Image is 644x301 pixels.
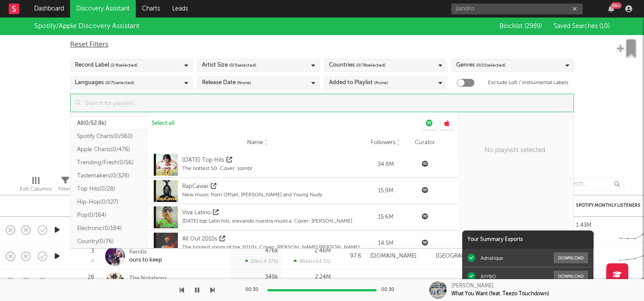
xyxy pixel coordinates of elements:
div: Position [70,203,91,208]
div: Adriatique [481,255,503,261]
div: Countries [329,60,386,71]
div: The hottest 50. Cover: sombr [182,165,252,173]
div: Languages [75,78,134,88]
div: The biggest songs of the 2010s. Cover: [PERSON_NAME] [PERSON_NAME] [182,244,360,251]
span: ( 0 / 71 selected) [105,78,134,88]
div: 966k ( +64.5 % ) [294,259,331,264]
span: (None) [237,78,251,88]
div: Viva Latino [182,209,211,217]
div: The Notations [129,275,184,283]
span: Followers [371,139,396,146]
div: Your Summary Exports [462,230,594,249]
div: 00:30 [381,285,399,295]
p: No playlists selected. [458,123,573,156]
span: Name [247,139,263,146]
div: 2.46M [315,248,331,254]
a: Kendisours to keep [129,248,162,264]
div: Spotify/Apple Discovery Assistant [34,21,139,32]
div: 00:30 [245,285,263,295]
span: Select all [152,120,174,126]
div: 15.9M [368,187,403,195]
div: All Out 2010s [182,235,217,244]
div: 1.43M [576,223,591,228]
button: Electronic(0/184) [71,222,147,235]
button: Country(0/76) [71,235,147,248]
div: 28 [88,275,94,280]
div: 2.24M [315,274,331,280]
div: 3 [91,248,94,254]
span: ( 2989 ) [524,23,542,29]
button: Tastemakers(0/328) [71,169,147,182]
input: Search... [559,177,624,191]
button: All(0/52.8k) [71,117,147,130]
div: Numero Group [370,277,411,288]
div: ours to keep [129,256,162,264]
button: 99+ [608,5,614,12]
button: Download [554,271,588,282]
span: ( 0 / 78 selected) [356,60,386,71]
div: 14.5M [368,239,403,248]
div: New music from Offset, [PERSON_NAME] and Young Nudy. [182,191,324,199]
div: 99 + [611,2,622,9]
span: ( 0 / 5 selected) [229,60,256,71]
div: Edit Columns [20,184,52,195]
div: 0 [91,259,94,264]
div: Added to Playlist [329,78,388,88]
button: Saved Searches (10) [551,23,610,30]
div: Record Label [75,60,138,71]
div: Spotify Monthly Listeners [576,203,642,208]
button: Download [554,252,588,263]
span: (None) [374,78,388,88]
div: Filters [58,173,72,198]
div: Reset Filters [70,39,574,50]
div: Curator [407,138,442,147]
div: 34.8M [368,160,403,169]
div: RapCaviar [182,182,209,191]
span: ( 10 ) [599,23,610,29]
input: Search for artists [451,4,583,14]
div: Release Date [202,78,251,88]
button: Pop(0/164) [71,209,147,222]
button: Select all [147,117,179,130]
div: Kendis [129,248,162,256]
button: Spotify Charts(0/560) [71,130,147,143]
div: What You Want (feat. Teezo Touchdown) [451,290,549,298]
div: 15.6M [368,213,403,222]
div: 82 [340,277,361,288]
button: Hip-Hop(0/127) [71,195,147,209]
label: Exclude Lofi / Instrumental Labels [488,78,568,88]
div: 349k [265,274,278,280]
button: Trending/Fresh(0/56) [71,156,147,169]
div: Filters [58,184,72,195]
div: [GEOGRAPHIC_DATA] [436,251,471,262]
div: [DATE] top Latin hits, elevando nuestra música. Cover: [PERSON_NAME] [182,217,352,225]
button: Top Hits(0/28) [71,182,147,195]
span: Saved Searches [554,23,610,29]
div: [GEOGRAPHIC_DATA] [436,277,495,288]
input: Search for playlists... [81,94,573,112]
div: 476k [265,248,278,254]
a: The NotationsWhat More Can I Say [129,275,184,290]
span: ( 0 / 15 selected) [476,60,506,71]
div: Genres [456,60,506,71]
div: AYYBO [481,273,496,280]
button: Apple Charts(0/476) [71,143,147,156]
div: 20k ( +4.37 % ) [245,259,278,264]
div: [DOMAIN_NAME] [370,251,417,262]
span: Blocklist [499,23,542,29]
div: 97.6 [340,251,361,262]
div: [DATE] Top Hits [182,156,224,165]
div: Artist Size [202,60,256,71]
div: [PERSON_NAME] [451,282,494,290]
div: Edit Columns [20,173,52,198]
span: ( 2 / 6 selected) [110,60,138,71]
